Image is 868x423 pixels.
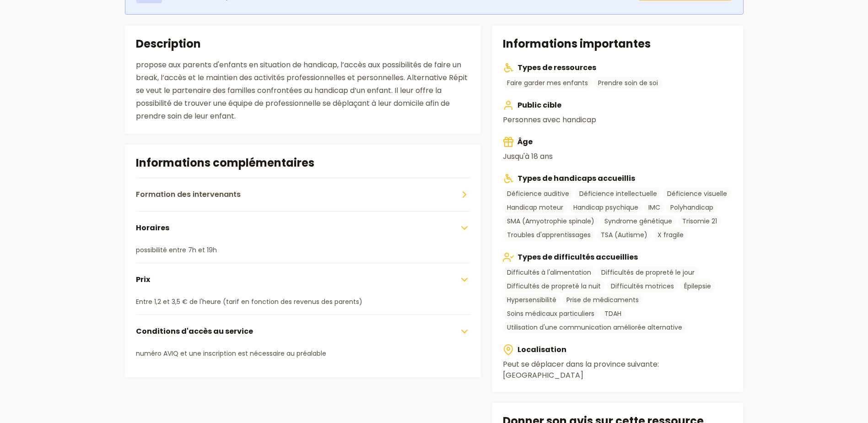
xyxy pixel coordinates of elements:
[503,229,595,241] a: Troubles d'apprentissages
[600,308,625,320] a: TDAH
[678,215,721,227] a: Trisomie 21
[663,188,731,200] a: Déficience visuelle
[136,315,470,348] button: Conditions d'accès au service
[503,359,732,381] p: Peut se déplacer dans la province suivante :
[503,151,732,162] p: Jusqu'à 18 ans
[597,266,699,278] a: Difficultés de propreté le jour
[503,215,598,227] a: SMA (Amyotrophie spinale)
[680,280,715,292] a: Épilepsie
[597,229,652,241] a: TSA (Autisme)
[594,77,662,89] a: Prendre soin de soi
[503,252,732,263] h3: Types de difficultés accueillies
[503,173,732,184] h3: Types de handicaps accueillis
[503,114,732,125] p: Personnes avec handicap
[136,348,470,359] p: numéro AVIQ et une inscription est nécessaire au préalable
[136,189,241,200] span: Formation des intervenants
[562,294,643,306] a: Prise de médicaments
[503,266,595,278] a: Difficultés à l'alimentation
[503,370,583,380] span: [GEOGRAPHIC_DATA]
[136,263,470,296] button: Prix
[569,201,642,213] a: Handicap psychique
[136,178,470,211] button: Formation des intervenants
[136,296,470,307] p: Entre 1,2 et 3,5 € de l'heure (tarif en fonction des revenus des parents)
[503,62,732,73] h3: Types de ressources
[503,321,686,333] a: Utilisation d'une communication améliorée alternative
[503,37,732,51] h2: Informations importantes
[136,59,470,123] div: propose aux parents d'enfants en situation de handicap, l’accès aux possibilités de faire un brea...
[503,294,561,306] a: Hypersensibilité
[503,136,732,147] h3: Âge
[607,280,678,292] a: Difficultés motrices
[666,201,717,213] a: Polyhandicap
[503,308,598,320] a: Soins médicaux particuliers
[575,188,661,200] a: Déficience intellectuelle
[136,326,253,337] span: Conditions d'accès au service
[503,280,605,292] a: Difficultés de propreté la nuit
[600,215,676,227] a: Syndrome génétique
[503,344,732,355] h3: Localisation
[136,211,470,244] button: Horaires
[136,37,470,51] h2: Description
[653,229,688,241] a: X fragile
[503,188,573,200] a: Déficience auditive
[503,100,732,111] h3: Public cible
[136,244,470,255] p: possibilité entre 7h et 19h
[503,201,567,213] a: Handicap moteur
[503,77,592,89] a: Faire garder mes enfants
[136,274,150,285] span: Prix
[644,201,664,213] a: IMC
[136,222,169,233] span: Horaires
[136,156,470,170] h2: Informations complémentaires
